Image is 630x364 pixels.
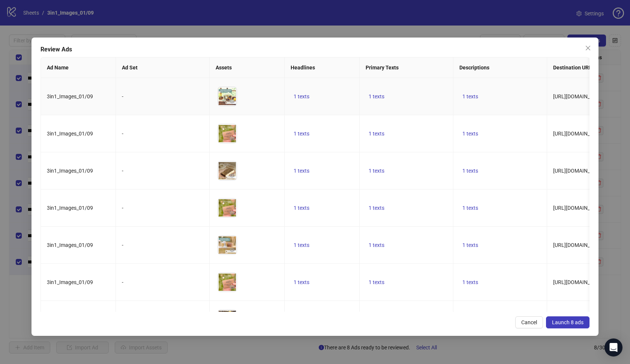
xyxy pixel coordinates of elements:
span: 1 texts [369,205,384,211]
span: eye [229,99,235,104]
span: 1 texts [462,205,478,211]
button: 1 texts [459,129,481,138]
button: Preview [228,134,237,143]
span: close [585,45,591,51]
img: Asset 1 [218,310,237,329]
button: 1 texts [459,203,481,212]
button: Preview [228,245,237,254]
span: 1 texts [369,168,384,174]
button: 1 texts [459,278,481,287]
button: 1 texts [366,203,387,212]
div: - [122,167,203,175]
span: 1 texts [294,168,309,174]
span: 3in1_Images_01/09 [47,242,93,248]
button: Cancel [515,316,543,328]
button: Preview [228,171,237,180]
th: Ad Set [116,57,210,78]
span: 1 texts [294,205,309,211]
span: 1 texts [369,93,384,99]
img: Asset 1 [218,199,237,217]
span: 3in1_Images_01/09 [47,168,93,174]
span: 1 texts [462,242,478,248]
span: 1 texts [294,93,309,99]
span: Cancel [521,319,537,325]
span: eye [229,173,235,178]
button: 1 texts [459,92,481,101]
img: Asset 1 [218,124,237,143]
span: 1 texts [462,168,478,174]
img: Asset 1 [218,161,237,180]
span: 3in1_Images_01/09 [47,279,93,285]
span: 1 texts [294,242,309,248]
button: 1 texts [291,166,312,175]
th: Descriptions [453,57,547,78]
button: 1 texts [291,203,312,212]
button: 1 texts [459,166,481,175]
span: 1 texts [462,131,478,137]
img: Asset 1 [218,236,237,254]
span: [URL][DOMAIN_NAME] [553,279,606,285]
span: Launch 8 ads [552,319,583,325]
img: Asset 1 [218,273,237,292]
div: Review Ads [40,45,589,54]
button: 1 texts [291,92,312,101]
div: - [122,204,203,212]
div: - [122,241,203,249]
span: 3in1_Images_01/09 [47,93,93,99]
button: 1 texts [291,241,312,250]
button: 1 texts [291,278,312,287]
button: Preview [228,97,237,106]
span: 1 texts [294,131,309,137]
span: 3in1_Images_01/09 [47,131,93,137]
th: Headlines [285,57,360,78]
th: Destination URL [547,57,622,78]
button: 1 texts [366,166,387,175]
span: 1 texts [369,279,384,285]
span: [URL][DOMAIN_NAME] [553,168,606,174]
span: 1 texts [369,242,384,248]
button: 1 texts [291,129,312,138]
button: Preview [228,208,237,217]
button: 1 texts [366,129,387,138]
span: 1 texts [462,279,478,285]
button: Launch 8 ads [546,316,589,328]
span: 1 texts [369,131,384,137]
span: 3in1_Images_01/09 [47,205,93,211]
th: Ad Name [41,57,116,78]
button: Close [582,42,594,54]
button: 1 texts [366,241,387,250]
span: eye [229,247,235,253]
img: Asset 1 [218,87,237,106]
div: Open Intercom Messenger [604,338,622,356]
span: [URL][DOMAIN_NAME] [553,205,606,211]
span: eye [229,136,235,141]
button: 1 texts [366,278,387,287]
button: 1 texts [366,92,387,101]
div: - [122,278,203,286]
th: Primary Texts [360,57,453,78]
div: - [122,92,203,101]
span: 1 texts [462,93,478,99]
th: Assets [210,57,285,78]
span: [URL][DOMAIN_NAME] [553,93,606,99]
span: eye [229,210,235,215]
span: 1 texts [294,279,309,285]
span: [URL][DOMAIN_NAME] [553,242,606,248]
button: Preview [228,283,237,292]
div: - [122,129,203,138]
span: [URL][DOMAIN_NAME] [553,131,606,137]
span: eye [229,284,235,290]
button: 1 texts [459,241,481,250]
